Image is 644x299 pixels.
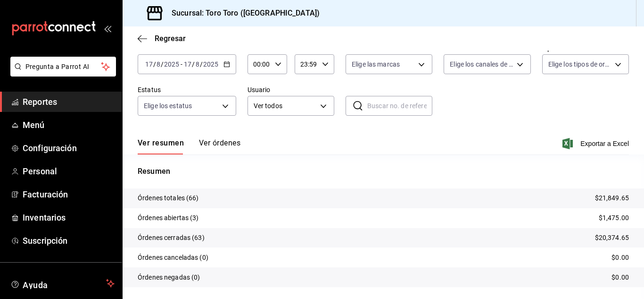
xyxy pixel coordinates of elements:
span: Personal [23,165,115,178]
span: Elige los tipos de orden [548,60,611,69]
p: Órdenes cerradas (63) [138,233,205,243]
span: Suscripción [23,234,115,247]
div: navigation tabs [138,138,240,154]
span: Elige los estatus [144,101,192,111]
button: Ver resumen [138,138,184,154]
span: Configuración [23,142,115,154]
input: -- [156,60,161,68]
button: Ver órdenes [199,138,240,154]
p: $20,374.65 [595,233,629,243]
input: ---- [164,60,180,68]
p: $0.00 [611,273,629,282]
span: Pregunta a Parrot AI [25,62,101,72]
p: $1,475.00 [599,213,629,223]
label: Fecha [138,45,236,51]
p: Resumen [138,166,629,177]
span: / [153,60,156,68]
a: Pregunta a Parrot AI [7,68,116,78]
button: open_drawer_menu [104,25,111,32]
p: Órdenes negadas (0) [138,273,200,282]
label: Usuario [248,86,334,93]
span: Ayuda [23,278,102,289]
span: - [181,60,182,68]
button: Exportar a Excel [564,138,629,149]
span: / [200,60,203,68]
span: Ver todos [254,101,317,111]
input: Buscar no. de referencia [367,96,432,115]
p: $21,849.65 [595,193,629,203]
label: Hora inicio [248,45,287,51]
span: Elige los canales de venta [450,60,513,69]
h3: Sucursal: Toro Toro ([GEOGRAPHIC_DATA]) [164,8,320,19]
label: Estatus [138,86,236,93]
span: / [161,60,164,68]
span: Elige las marcas [352,60,400,69]
span: Regresar [155,34,186,43]
input: -- [195,60,200,68]
p: Órdenes abiertas (3) [138,213,199,223]
span: Menú [23,119,115,131]
input: -- [145,60,153,68]
button: Regresar [138,34,186,43]
input: -- [183,60,192,68]
p: Órdenes canceladas (0) [138,253,208,263]
p: $0.00 [611,253,629,263]
span: Facturación [23,188,115,201]
span: Reportes [23,95,115,108]
span: / [192,60,195,68]
span: Inventarios [23,211,115,224]
label: Hora fin [295,45,334,51]
input: ---- [203,60,219,68]
button: Pregunta a Parrot AI [10,57,116,77]
p: Órdenes totales (66) [138,193,199,203]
